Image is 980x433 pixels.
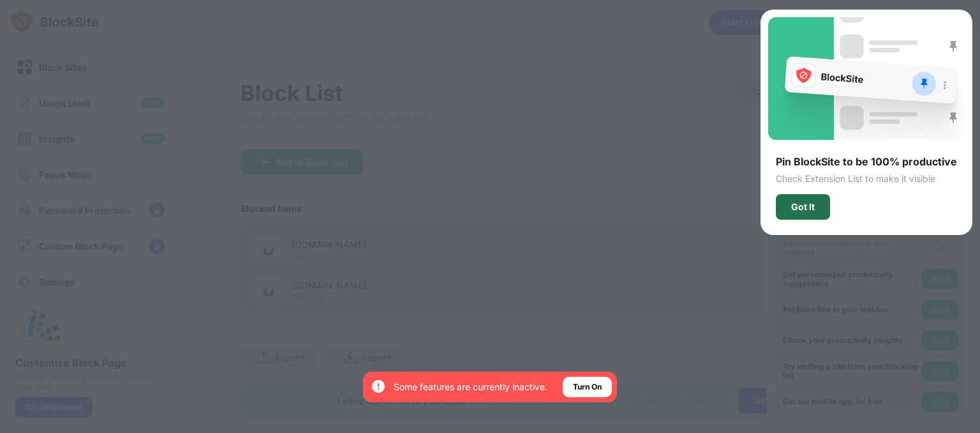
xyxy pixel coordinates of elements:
img: error-circle-white.svg [371,379,386,394]
div: Pin BlockSite to be 100% productive [776,155,957,168]
div: Some features are currently inactive. [394,381,547,393]
div: Turn On [573,381,602,393]
div: Got It [791,202,815,212]
div: Check Extension List to make it visible [776,173,957,184]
